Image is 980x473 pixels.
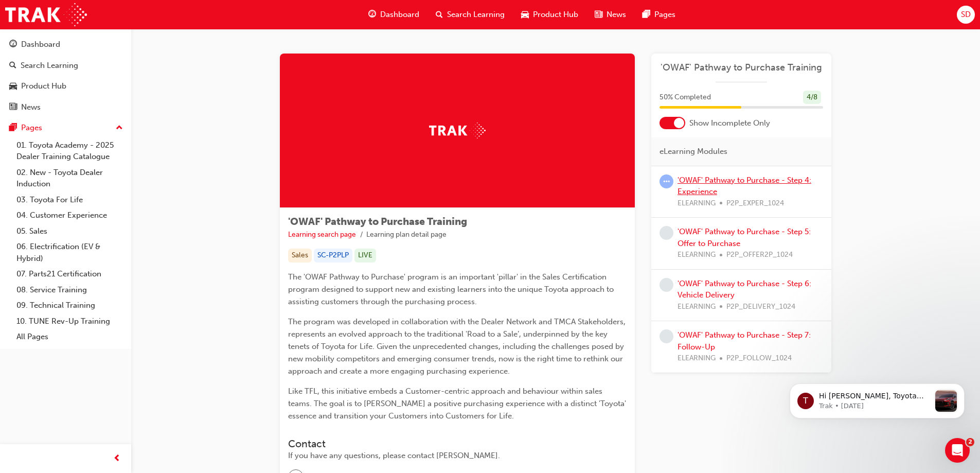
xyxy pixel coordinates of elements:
[521,8,529,21] span: car-icon
[678,198,716,209] span: ELEARNING
[288,317,628,376] span: The program was developed in collaboration with the Dealer Network and TMCA Stakeholders, represe...
[21,122,42,134] div: Pages
[9,82,17,91] span: car-icon
[513,4,586,25] a: car-iconProduct Hub
[4,98,127,117] a: News
[4,118,127,137] button: Pages
[116,121,123,135] span: up-icon
[447,9,505,21] span: Search Learning
[288,249,312,262] div: Sales
[586,4,634,25] a: news-iconNews
[113,452,121,465] span: prev-icon
[12,239,127,266] a: 06. Electrification (EV & Hybrid)
[12,266,127,282] a: 07. Parts21 Certification
[533,9,578,21] span: Product Hub
[12,165,127,192] a: 02. New - Toyota Dealer Induction
[314,249,352,262] div: SC-P2PLP
[4,56,127,75] a: Search Learning
[607,9,626,21] span: News
[678,330,811,352] a: 'OWAF' Pathway to Purchase - Step 7: Follow-Up
[660,62,823,74] a: 'OWAF' Pathway to Purchase Training
[380,9,419,21] span: Dashboard
[660,278,673,292] span: learningRecordVerb_NONE-icon
[288,272,616,306] span: The 'OWAF Pathway to Purchase' program is an important 'pillar' in the Sales Certification progra...
[726,353,792,364] span: P2P_FOLLOW_1024
[660,329,673,343] span: learningRecordVerb_NONE-icon
[9,124,17,133] span: pages-icon
[360,4,427,25] a: guage-iconDashboard
[726,249,793,261] span: P2P_OFFER2P_1024
[966,438,974,446] span: 2
[678,176,811,197] a: 'OWAF' Pathway to Purchase - Step 4: Experience
[726,301,795,313] span: P2P_DELIVERY_1024
[634,4,684,25] a: pages-iconPages
[12,297,127,313] a: 09. Technical Training
[660,226,673,240] span: learningRecordVerb_NONE-icon
[9,103,17,112] span: news-icon
[689,117,770,129] span: Show Incomplete Only
[595,8,602,21] span: news-icon
[4,35,127,54] a: Dashboard
[45,39,156,48] p: Message from Trak, sent 7w ago
[678,353,716,364] span: ELEARNING
[678,249,716,261] span: ELEARNING
[9,61,16,71] span: search-icon
[12,329,127,345] a: All Pages
[21,101,41,113] div: News
[12,223,127,239] a: 05. Sales
[21,60,78,72] div: Search Learning
[288,450,627,462] div: If you have any questions, please contact [PERSON_NAME].
[288,230,356,239] a: Learning search page
[774,363,980,435] iframe: Intercom notifications message
[21,80,66,92] div: Product Hub
[726,198,784,209] span: P2P_EXPER_1024
[366,229,447,241] li: Learning plan detail page
[354,249,376,262] div: LIVE
[660,174,673,188] span: learningRecordVerb_ATTEMPT-icon
[5,3,87,26] img: Trak
[12,282,127,298] a: 08. Service Training
[4,77,127,96] a: Product Hub
[660,146,727,157] span: eLearning Modules
[9,40,17,49] span: guage-icon
[678,279,811,300] a: 'OWAF' Pathway to Purchase - Step 6: Vehicle Delivery
[45,29,153,262] span: Hi [PERSON_NAME], Toyota has revealed the next-generation RAV4, featuring its first ever Plug-In ...
[12,192,127,208] a: 03. Toyota For Life
[643,8,650,21] span: pages-icon
[12,207,127,223] a: 04. Customer Experience
[288,438,627,450] h3: Contact
[803,91,821,104] div: 4 / 8
[957,6,975,24] button: SD
[678,227,811,248] a: 'OWAF' Pathway to Purchase - Step 5: Offer to Purchase
[368,8,376,21] span: guage-icon
[427,4,513,25] a: search-iconSearch Learning
[660,92,711,103] span: 50 % Completed
[961,9,971,21] span: SD
[21,39,60,50] div: Dashboard
[288,387,628,421] span: Like TFL, this initiative embeds a Customer-centric approach and behaviour within sales teams. Th...
[654,9,675,21] span: Pages
[945,438,970,463] iframe: Intercom live chat
[436,8,443,21] span: search-icon
[12,137,127,165] a: 01. Toyota Academy - 2025 Dealer Training Catalogue
[12,313,127,329] a: 10. TUNE Rev-Up Training
[288,216,467,227] span: 'OWAF' Pathway to Purchase Training
[429,122,486,138] img: Trak
[678,301,716,313] span: ELEARNING
[4,33,127,118] button: DashboardSearch LearningProduct HubNews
